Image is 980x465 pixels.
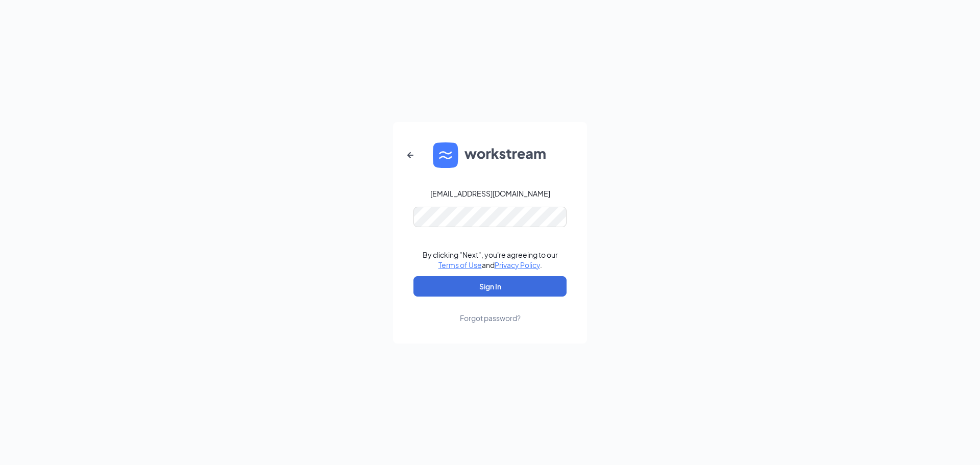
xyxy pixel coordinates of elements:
[430,188,550,199] div: [EMAIL_ADDRESS][DOMAIN_NAME]
[398,143,423,167] button: ArrowLeftNew
[413,276,567,297] button: Sign In
[423,250,558,270] div: By clicking "Next", you're agreeing to our and .
[460,297,521,323] a: Forgot password?
[404,149,416,161] svg: ArrowLeftNew
[460,313,521,323] div: Forgot password?
[495,260,540,270] a: Privacy Policy
[438,260,482,270] a: Terms of Use
[433,142,547,168] img: WS logo and Workstream text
